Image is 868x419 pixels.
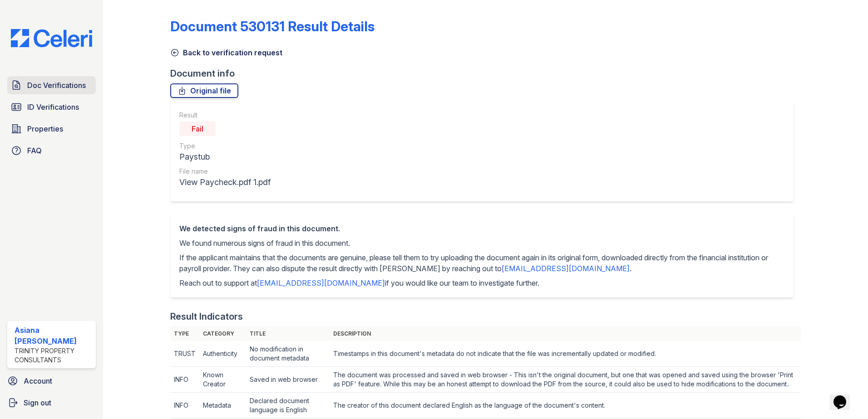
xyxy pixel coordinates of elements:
[24,375,52,386] span: Account
[170,67,801,80] div: Document info
[7,120,96,138] a: Properties
[246,367,330,393] td: Saved in web browser
[4,394,99,412] a: Sign out
[179,223,784,234] div: We detected signs of fraud in this document.
[170,367,199,393] td: INFO
[179,278,784,288] p: Reach out to support at if you would like our team to investigate further.
[257,278,385,287] a: [EMAIL_ADDRESS][DOMAIN_NAME]
[7,141,96,160] a: FAQ
[7,98,96,116] a: ID Verifications
[4,372,99,390] a: Account
[179,238,784,248] p: We found numerous signs of fraud in this document.
[7,76,96,94] a: Doc Verifications
[179,122,216,136] div: Fail
[170,18,375,34] a: Document 530131 Result Details
[15,346,92,365] div: Trinity Property Consultants
[27,102,79,112] span: ID Verifications
[27,80,86,91] span: Doc Verifications
[199,367,246,393] td: Known Creator
[330,367,801,393] td: The document was processed and saved in web browser - This isn't the original document, but one t...
[27,123,63,134] span: Properties
[179,111,271,120] div: Result
[179,176,271,189] div: View Paycheck.pdf 1.pdf
[246,341,330,367] td: No modification in document metadata
[330,393,801,419] td: The creator of this document declared English as the language of the document's content.
[170,341,199,367] td: TRUST
[170,326,199,341] th: Type
[502,264,630,273] a: [EMAIL_ADDRESS][DOMAIN_NAME]
[170,393,199,419] td: INFO
[199,326,246,341] th: Category
[246,326,330,341] th: Title
[170,310,243,323] div: Result Indicators
[179,151,271,163] div: Paystub
[179,141,271,151] div: Type
[830,383,859,410] iframe: chat widget
[170,47,282,58] a: Back to verification request
[15,325,92,346] div: Asiana [PERSON_NAME]
[24,397,51,408] span: Sign out
[179,252,784,274] p: If the applicant maintains that the documents are genuine, please tell them to try uploading the ...
[179,167,271,176] div: File name
[330,326,801,341] th: Description
[199,393,246,419] td: Metadata
[246,393,330,419] td: Declared document language is English
[170,83,238,98] a: Original file
[4,29,99,47] img: CE_Logo_Blue-a8612792a0a2168367f1c8372b55b34899dd931a85d93a1a3d3e32e68fde9ad4.png
[630,264,631,273] span: .
[330,341,801,367] td: Timestamps in this document's metadata do not indicate that the file was incrementally updated or...
[199,341,246,367] td: Authenticity
[27,145,42,156] span: FAQ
